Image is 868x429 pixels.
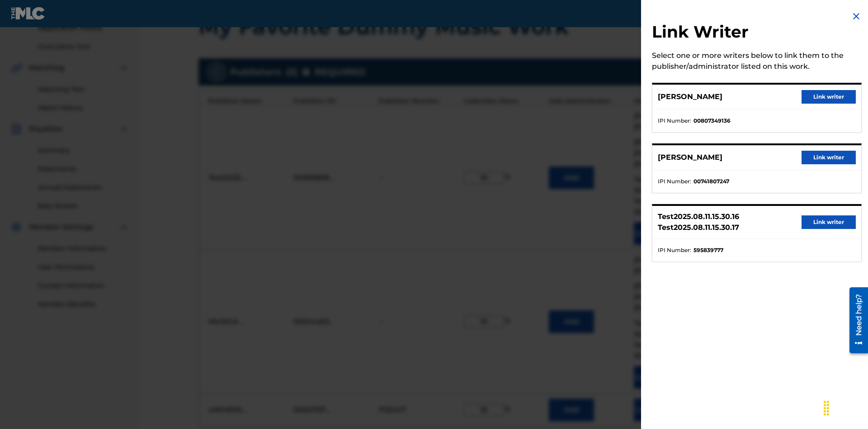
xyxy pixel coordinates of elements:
iframe: Chat Widget [823,386,868,429]
p: Test2025.08.11.15.30.16 Test2025.08.11.15.30.17 [658,211,802,233]
span: IPI Number : [658,177,691,186]
div: Select one or more writers below to link them to the publisher/administrator listed on this work. [652,50,862,72]
span: IPI Number : [658,246,691,254]
p: [PERSON_NAME] [658,152,722,163]
iframe: Resource Center [843,284,868,358]
strong: 00807349136 [693,117,731,125]
strong: 00741807247 [693,177,729,186]
button: Link writer [802,90,856,104]
p: [PERSON_NAME] [658,91,722,102]
div: Drag [819,395,834,422]
span: IPI Number : [658,117,691,125]
img: MLC Logo [11,7,46,20]
h2: Link Writer [652,22,862,45]
button: Link writer [802,151,856,164]
button: Link writer [802,215,856,229]
strong: 595839777 [693,246,723,254]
